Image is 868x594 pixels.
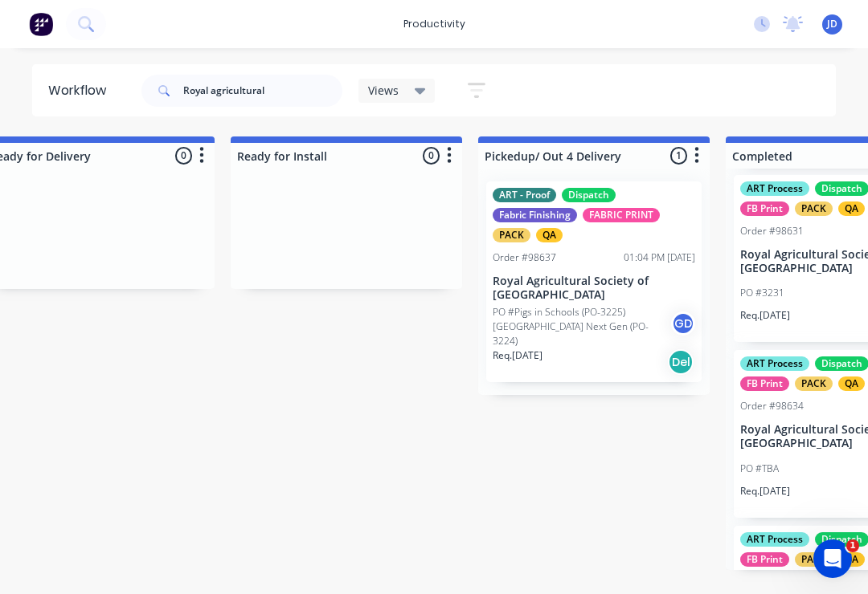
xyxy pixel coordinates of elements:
[624,250,695,265] div: 01:04 PM [DATE]
[740,181,809,196] div: ART Process
[740,532,809,547] div: ART Process
[493,208,577,222] div: Fabric Finishing
[493,348,542,363] p: Req. [DATE]
[846,539,859,552] span: 1
[740,224,804,238] div: Order #98631
[395,12,473,36] div: productivity
[813,539,852,578] iframe: Intercom live chat
[583,208,660,222] div: FABRIC PRINT
[740,286,784,300] p: PO #3231
[740,356,809,371] div: ART Process
[740,462,779,476] p: PO #TBA
[795,201,833,216] div: PACK
[795,376,833,391] div: PACK
[740,308,790,323] p: Req. [DATE]
[493,305,671,348] p: PO #Pigs in Schools (PO-3225) [GEOGRAPHIC_DATA] Next Gen (PO-3224)
[668,349,694,375] div: Del
[183,75,342,107] input: Search for orders...
[493,250,556,265] div: Order #98637
[795,552,833,567] div: PACK
[493,228,530,242] div: PACK
[740,484,790,498] p: Req. [DATE]
[48,81,114,100] div: Workflow
[562,188,616,202] div: Dispatch
[368,82,399,99] span: Views
[740,552,789,567] div: FB Print
[740,399,804,413] div: Order #98634
[740,376,789,391] div: FB Print
[838,201,865,216] div: QA
[29,12,53,36] img: Factory
[493,188,556,202] div: ART - Proof
[838,376,865,391] div: QA
[740,201,789,216] div: FB Print
[671,311,695,336] div: GD
[827,17,837,31] span: JD
[536,228,563,242] div: QA
[493,275,695,302] p: Royal Agricultural Society of [GEOGRAPHIC_DATA]
[486,181,702,382] div: ART - ProofDispatchFabric FinishingFABRIC PRINTPACKQAOrder #9863701:04 PM [DATE]Royal Agricultura...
